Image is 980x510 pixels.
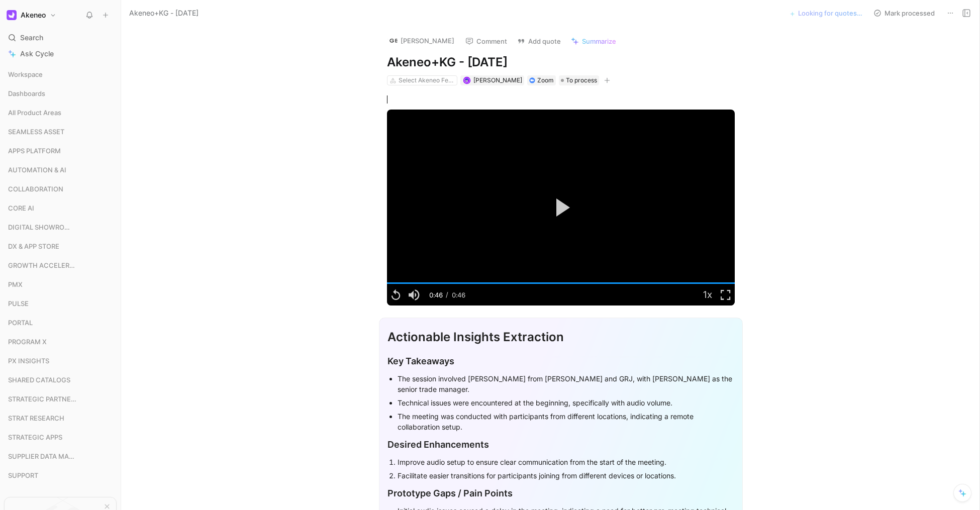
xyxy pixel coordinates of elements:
[4,124,117,142] div: SEAMLESS ASSET
[559,75,599,85] div: To process
[4,67,117,82] div: Workspace
[4,200,117,216] div: CORE AI
[7,10,17,20] img: Akeneo
[387,328,734,346] div: Actionable Insights Extraction
[4,105,117,123] div: All Product Areas
[699,284,717,305] button: Playback Rate
[4,8,59,22] button: AkeneoAkeneo
[461,34,512,48] button: Comment
[4,430,117,445] div: STRATEGIC APPS
[398,470,734,481] div: Facilitate easier transitions for participants joining from different devices or locations.
[4,143,117,161] div: APPS PLATFORM
[8,356,49,366] span: PX INSIGHTS
[4,181,117,199] div: COLLABORATION
[566,75,597,85] span: To process
[513,34,565,48] button: Add quote
[582,37,616,46] span: Summarize
[4,124,117,139] div: SEAMLESS ASSET
[8,298,29,309] span: PULSE
[398,373,734,394] div: The session involved [PERSON_NAME] from [PERSON_NAME] and GRJ, with [PERSON_NAME] as the senior t...
[4,315,117,330] div: PORTAL
[387,54,735,70] h1: Akeneo+KG - [DATE]
[8,146,61,156] span: APPS PLATFORM
[399,75,455,85] div: Select Akeneo Features
[4,86,117,101] div: Dashboards
[8,69,43,79] span: Workspace
[8,451,78,461] span: SUPPLIER DATA MANAGER
[8,165,66,175] span: AUTOMATION & AI
[8,337,47,347] span: PROGRAM X
[8,375,70,385] span: SHARED CATALOGS
[783,6,867,20] button: Looking for quotes…
[387,110,735,305] div: Video Player
[4,411,117,426] div: STRAT RESEARCH
[4,391,117,410] div: STRATEGIC PARTNERSHIP
[4,372,117,390] div: SHARED CATALOGS
[387,486,734,500] div: Prototype Gaps / Pain Points
[4,277,117,292] div: PMX
[129,7,199,19] span: Akeneo+KG - [DATE]
[4,468,117,483] div: SUPPORT
[4,162,117,180] div: AUTOMATION & AI
[8,279,23,289] span: PMX
[8,203,34,213] span: CORE AI
[8,318,33,328] span: PORTAL
[4,46,117,61] a: Ask Cycle
[4,430,117,448] div: STRATEGIC APPS
[4,353,117,368] div: PX INSIGHTS
[4,143,117,158] div: APPS PLATFORM
[398,411,734,432] div: The meeting was conducted with participants from different locations, indicating a remote collabo...
[8,241,59,251] span: DX & APP STORE
[4,391,117,406] div: STRATEGIC PARTNERSHIP
[387,282,735,284] div: Progress Bar
[383,33,459,48] button: logo[PERSON_NAME]
[429,291,443,299] span: 0:46
[4,258,117,273] div: GROWTH ACCELERATION
[21,11,46,20] h1: Akeneo
[387,354,734,368] div: Key Takeaways
[4,239,117,257] div: DX & APP STORE
[8,470,38,480] span: SUPPORT
[4,296,117,314] div: PULSE
[4,220,117,235] div: DIGITAL SHOWROOM
[398,397,734,408] div: Technical issues were encountered at the beginning, specifically with audio volume.
[537,75,554,85] div: Zoom
[473,76,522,84] span: [PERSON_NAME]
[4,258,117,276] div: GROWTH ACCELERATION
[4,411,117,429] div: STRAT RESEARCH
[4,468,117,486] div: SUPPORT
[4,315,117,333] div: PORTAL
[8,88,45,98] span: Dashboards
[4,449,117,464] div: SUPPLIER DATA MANAGER
[538,185,583,230] button: Play Video
[4,30,117,45] div: Search
[4,200,117,219] div: CORE AI
[4,296,117,311] div: PULSE
[717,284,735,305] button: Fullscreen
[4,105,117,120] div: All Product Areas
[464,78,469,83] img: avatar
[8,432,62,442] span: STRATEGIC APPS
[4,239,117,254] div: DX & APP STORE
[8,108,61,118] span: All Product Areas
[4,181,117,196] div: COLLABORATION
[452,291,465,299] span: 0:46
[405,284,423,305] button: Mute
[4,334,117,349] div: PROGRAM X
[869,6,939,20] button: Mark processed
[387,284,405,305] button: Replay
[8,413,64,423] span: STRAT RESEARCH
[4,277,117,295] div: PMX
[4,353,117,371] div: PX INSIGHTS
[4,220,117,238] div: DIGITAL SHOWROOM
[4,86,117,104] div: Dashboards
[8,394,78,404] span: STRATEGIC PARTNERSHIP
[566,34,621,48] button: Summarize
[398,457,734,467] div: Improve audio setup to ensure clear communication from the start of the meeting.
[446,290,448,298] span: /
[4,162,117,177] div: AUTOMATION & AI
[8,127,64,137] span: SEAMLESS ASSET
[4,449,117,467] div: SUPPLIER DATA MANAGER
[8,260,77,270] span: GROWTH ACCELERATION
[8,184,63,194] span: COLLABORATION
